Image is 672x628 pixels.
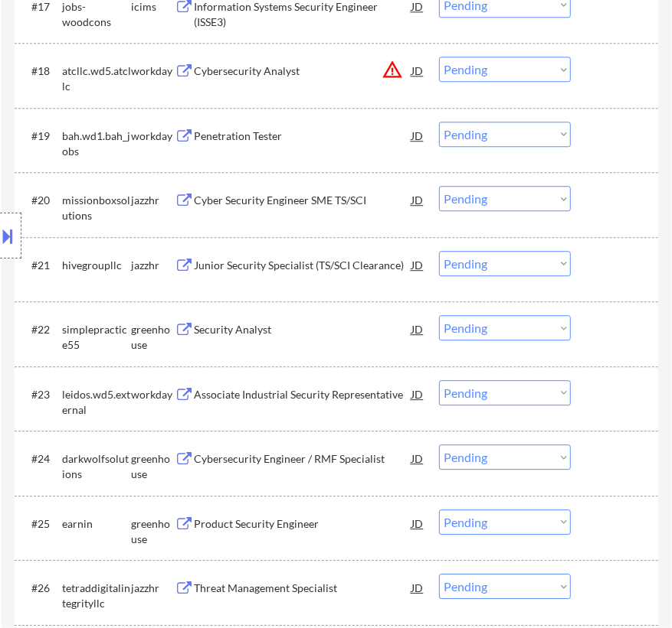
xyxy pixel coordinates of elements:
div: greenhouse [131,451,175,481]
div: Associate Industrial Security Representative [194,387,411,402]
div: leidos.wd5.external [62,387,131,417]
div: JD [410,574,425,601]
div: Penetration Tester [194,129,411,144]
div: JD [410,122,425,149]
div: JD [410,380,425,408]
div: Junior Security Specialist (TS/SCI Clearance) [194,258,411,273]
div: Security Analyst [194,322,411,337]
div: #26 [31,581,50,596]
button: warning_amber [382,59,403,80]
div: atcllc.wd5.atcllc [62,63,131,93]
div: #25 [31,516,50,532]
div: tetraddigitalintegrityllc [62,581,131,610]
div: JD [410,509,425,537]
div: jazzhr [131,581,175,596]
div: Cybersecurity Analyst [194,63,411,79]
div: JD [410,444,425,472]
div: #24 [31,451,50,467]
div: workday [131,387,175,402]
div: Cybersecurity Engineer / RMF Specialist [194,451,411,467]
div: Threat Management Specialist [194,581,411,596]
div: JD [410,315,425,343]
div: greenhouse [131,516,175,546]
div: JD [410,186,425,213]
div: Cyber Security Engineer SME TS/SCI [194,193,411,208]
div: earnin [62,516,131,532]
div: JD [410,251,425,278]
div: #23 [31,387,50,402]
div: JD [410,57,425,84]
div: Product Security Engineer [194,516,411,532]
div: #18 [31,63,50,79]
div: darkwolfsolutions [62,451,131,481]
div: workday [131,63,175,79]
